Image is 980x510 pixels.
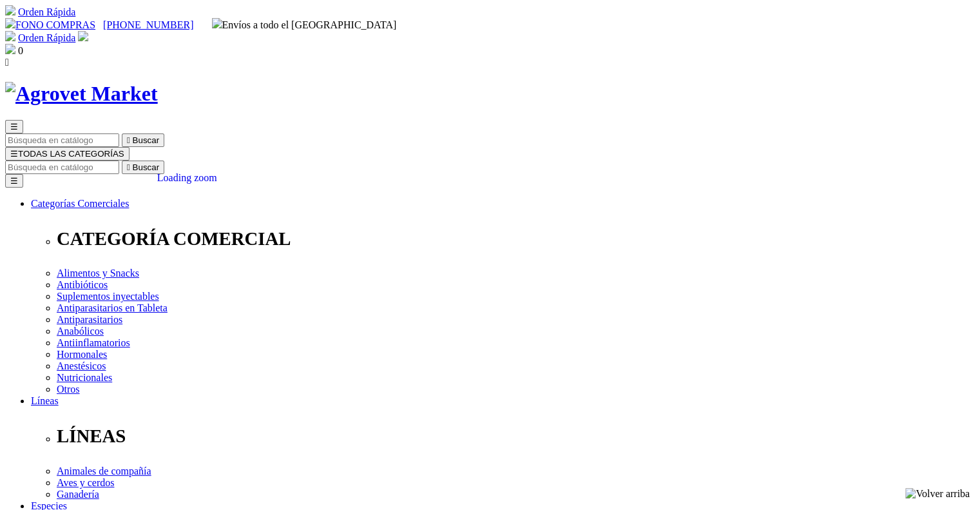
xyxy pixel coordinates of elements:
[57,360,106,371] a: Anestésicos
[122,161,164,174] button:  Buscar
[212,18,222,28] img: delivery-truck.svg
[57,302,168,313] a: Antiparasitarios en Tableta
[57,326,104,337] a: Anabólicos
[31,198,129,209] a: Categorías Comerciales
[57,228,975,250] p: CATEGORÍA COMERCIAL
[78,31,88,41] img: user.svg
[103,19,193,30] a: [PHONE_NUMBER]
[5,19,95,30] a: FONO COMPRAS
[10,149,18,159] span: ☰
[5,174,23,188] button: ☰
[6,370,222,504] iframe: Brevo live chat
[57,337,130,348] a: Antiinflamatorios
[905,488,970,500] img: Volver arriba
[133,162,159,172] span: Buscar
[18,6,75,17] a: Orden Rápida
[10,122,18,132] span: ☰
[5,57,9,68] i: 
[157,172,217,184] div: Loading zoom
[57,314,122,325] a: Antiparasitarios
[78,32,88,43] a: Acceda a su cuenta de cliente
[5,31,15,41] img: shopping-cart.svg
[57,268,139,279] a: Alimentos y Snacks
[5,161,119,174] input: Buscar
[5,18,15,28] img: phone.svg
[133,135,159,145] span: Buscar
[5,44,15,54] img: shopping-bag.svg
[5,82,158,106] img: Agrovet Market
[18,32,75,43] a: Orden Rápida
[57,426,975,447] p: LÍNEAS
[57,291,159,302] a: Suplementos inyectables
[57,349,107,360] a: Hormonales
[212,19,397,30] span: Envíos a todo el [GEOGRAPHIC_DATA]
[127,162,130,172] i: 
[18,45,23,56] span: 0
[122,133,164,147] button:  Buscar
[127,135,130,145] i: 
[5,5,15,15] img: shopping-cart.svg
[5,147,130,161] button: ☰TODAS LAS CATEGORÍAS
[5,120,23,133] button: ☰
[57,279,108,290] a: Antibióticos
[5,133,119,147] input: Buscar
